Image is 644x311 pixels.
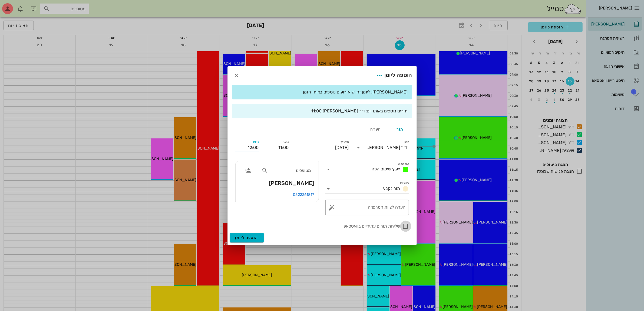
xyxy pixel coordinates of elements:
div: תורים נוספים באותו יום: [236,108,408,114]
label: שעה [283,140,289,144]
div: תור [388,123,412,136]
div: ד״ר [PERSON_NAME] [366,145,408,150]
label: סיום [253,140,259,144]
a: 0522261817 [293,192,314,197]
div: יומןד״ר [PERSON_NAME] [355,143,409,152]
label: שליחת תורים עתידיים בוואטסאפ [235,223,400,229]
button: הוספה ליומן [230,233,264,242]
label: יומן [404,140,409,144]
div: הערה [364,123,388,136]
span: הוספה ליומן [235,235,258,240]
div: סטטוסתור נקבע [325,184,409,193]
span: [PERSON_NAME], ליומן זה יש אירועים נוספים באותו הזמן [303,89,408,95]
span: [PERSON_NAME] [269,179,314,187]
label: תאריך [340,140,349,144]
label: סטטוס [400,181,409,185]
span: ד״ר [PERSON_NAME] 11:00 [311,108,366,114]
span: ייעוץ שיקום הפה [372,166,400,171]
span: תור נקבע [383,186,400,191]
input: 00:00 [235,143,259,152]
label: סוג פגישה [395,162,409,166]
div: הוספה ליומן [375,71,412,80]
